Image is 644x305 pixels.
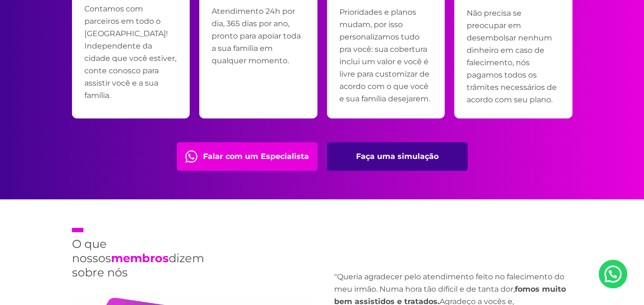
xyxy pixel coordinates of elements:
h2: O que nossos dizem sobre nós [72,228,198,280]
a: Faça uma simulação [327,142,468,171]
p: Não precisa se preocupar em desembolsar nenhum dinheiro em caso de falecimento, nós pagamos todos... [467,7,560,106]
strong: membros [111,251,169,265]
a: Falar com um Especialista [177,142,317,171]
p: Prioridades e planos mudam, por isso personalizamos tudo pra você: sua cobertura inclui um valor ... [339,6,433,105]
p: Contamos com parceiros em todo o [GEOGRAPHIC_DATA]! Independente da cidade que você estiver, cont... [84,3,178,102]
a: Nosso Whatsapp [599,260,627,288]
p: Atendimento 24h por dia, 365 dias por ano, pronto para apoiar toda a sua família em qualquer mome... [212,5,305,67]
img: fale com consultor [185,150,197,163]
